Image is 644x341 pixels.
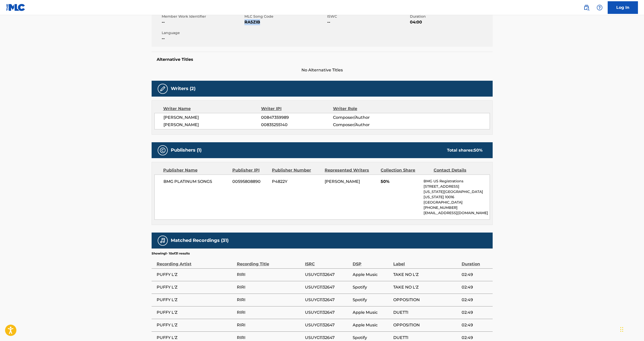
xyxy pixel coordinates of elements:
[608,1,638,14] a: Log In
[353,284,391,290] span: Spotify
[162,30,243,36] span: Language
[462,309,490,316] span: 02:49
[327,19,409,25] span: --
[353,272,391,278] span: Apple Music
[157,57,488,62] h5: Alternative Titles
[393,322,459,328] span: OPPOSITION
[261,106,333,112] div: Writer IPI
[353,322,391,328] span: Apple Music
[162,36,243,42] span: --
[447,147,483,153] div: Total shares:
[162,19,243,25] span: --
[353,335,391,341] span: Spotify
[6,4,25,11] img: MLC Logo
[232,179,268,185] span: 00595808890
[171,238,229,243] h5: Matched Recordings (31)
[305,256,350,267] div: ISRC
[410,19,491,25] span: 04:00
[620,322,623,337] div: Drag
[583,5,590,11] img: search
[325,167,377,173] div: Represented Writers
[353,297,391,303] span: Spotify
[157,272,234,278] span: PUFFY L'Z
[327,14,409,19] span: ISWC
[424,179,489,184] p: BMG US Registrations
[333,122,398,128] span: Composer/Author
[244,19,326,25] span: RA5ZIB
[462,297,490,303] span: 02:49
[462,284,490,290] span: 02:49
[434,167,483,173] div: Contact Details
[171,86,195,92] h5: Writers (2)
[305,297,350,303] span: USUYG1132647
[381,179,420,185] span: 50%
[353,309,391,316] span: Apple Music
[237,284,302,290] span: RIRI
[163,167,229,173] div: Publisher Name
[305,272,350,278] span: USUYG1132647
[163,106,261,112] div: Writer Name
[162,14,243,19] span: Member Work Identifier
[160,86,166,92] img: Writers
[462,256,490,267] div: Duration
[157,256,234,267] div: Recording Artist
[305,309,350,316] span: USUYG1132647
[272,179,321,185] span: P4822Y
[232,167,268,173] div: Publisher IPI
[462,272,490,278] span: 02:49
[393,297,459,303] span: OPPOSITION
[424,210,489,216] p: [EMAIL_ADDRESS][DOMAIN_NAME]
[305,284,350,290] span: USUYG1132647
[424,205,489,210] p: [PHONE_NUMBER]
[171,147,202,153] h5: Publishers (1)
[393,335,459,341] span: DUETTI
[353,256,391,267] div: DSP
[160,147,166,153] img: Publishers
[393,284,459,290] span: TAKE NO L'Z
[237,272,302,278] span: RIRI
[462,322,490,328] span: 02:49
[305,322,350,328] span: USUYG1132647
[393,272,459,278] span: TAKE NO L'Z
[163,122,261,128] span: [PERSON_NAME]
[410,14,491,19] span: Duration
[157,322,234,328] span: PUFFY L'Z
[152,251,190,256] p: Showing 1 - 10 of 31 results
[237,309,302,316] span: RIRI
[157,309,234,316] span: PUFFY L'Z
[597,5,603,11] img: help
[237,322,302,328] span: RIRI
[424,200,489,205] p: [GEOGRAPHIC_DATA]
[163,179,229,185] span: BMG PLATINUM SONGS
[381,167,430,173] div: Collection Share
[393,309,459,316] span: DUETTI
[474,148,483,153] span: 50 %
[237,297,302,303] span: RIRI
[157,297,234,303] span: PUFFY L'Z
[619,317,644,341] iframe: Chat Widget
[325,179,360,184] span: [PERSON_NAME]
[244,14,326,19] span: MLC Song Code
[157,284,234,290] span: PUFFY L'Z
[163,115,261,121] span: [PERSON_NAME]
[393,256,459,267] div: Label
[152,67,493,73] span: No Alternative Titles
[333,106,398,112] div: Writer Role
[462,335,490,341] span: 02:49
[424,184,489,189] p: [STREET_ADDRESS]
[424,189,489,200] p: [US_STATE][GEOGRAPHIC_DATA][US_STATE] 10016
[261,115,333,121] span: 00847359989
[237,256,302,267] div: Recording Title
[261,122,333,128] span: 00835255140
[595,3,605,13] div: Help
[272,167,321,173] div: Publisher Number
[157,335,234,341] span: PUFFY L'Z
[237,335,302,341] span: RIRI
[333,115,398,121] span: Composer/Author
[160,238,166,244] img: Matched Recordings
[581,3,592,13] a: Public Search
[305,335,350,341] span: USUYG1132647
